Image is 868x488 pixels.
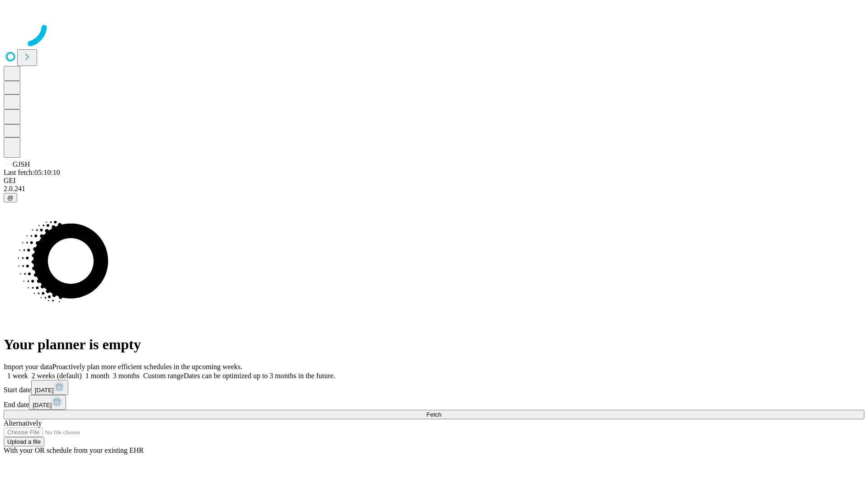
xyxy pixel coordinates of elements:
[4,446,144,454] span: With your OR schedule from your existing EHR
[33,402,52,408] span: [DATE]
[4,185,864,193] div: 2.0.241
[4,363,52,371] span: Import your data
[85,372,109,380] span: 1 month
[4,395,864,410] div: End date
[4,410,864,419] button: Fetch
[32,372,82,380] span: 2 weeks (default)
[13,160,30,168] span: GJSH
[31,380,68,395] button: [DATE]
[4,177,864,185] div: GEI
[4,169,60,176] span: Last fetch: 05:10:10
[143,372,184,380] span: Custom range
[113,372,140,380] span: 3 months
[4,193,17,202] button: @
[7,372,28,380] span: 1 week
[7,194,14,201] span: @
[29,395,66,410] button: [DATE]
[4,336,864,353] h1: Your planner is empty
[4,437,44,446] button: Upload a file
[4,380,864,395] div: Start date
[52,363,242,371] span: Proactively plan more efficient schedules in the upcoming weeks.
[426,411,441,418] span: Fetch
[35,387,54,394] span: [DATE]
[4,419,42,427] span: Alternatively
[184,372,335,380] span: Dates can be optimized up to 3 months in the future.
